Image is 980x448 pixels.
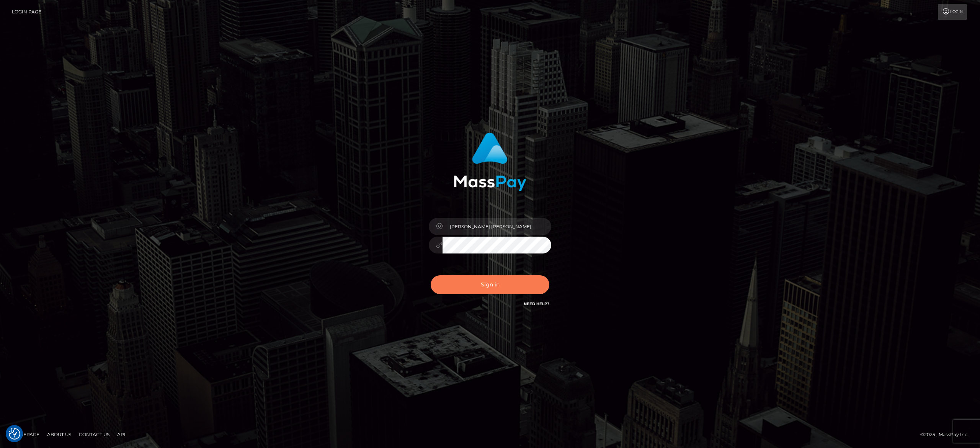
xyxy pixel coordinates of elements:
a: Login [938,4,967,20]
a: Login Page [12,4,41,20]
a: Need Help? [524,301,549,306]
input: Username... [443,218,551,235]
a: Homepage [8,428,42,440]
div: © 2025 , MassPay Inc. [920,430,974,439]
img: MassPay Login [454,132,526,191]
a: Contact Us [76,428,113,440]
button: Sign in [431,275,549,294]
a: API [114,428,129,440]
button: Consent Preferences [9,428,20,440]
img: Revisit consent button [9,428,20,440]
a: About Us [44,428,74,440]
